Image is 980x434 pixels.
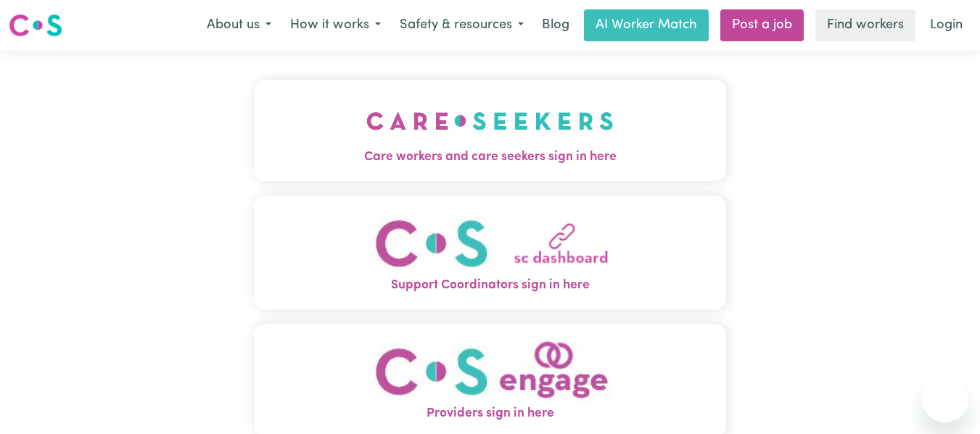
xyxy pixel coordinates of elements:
[254,276,727,295] span: Support Coordinators sign in here
[9,9,62,42] a: Careseekers logo
[9,12,62,38] img: Careseekers logo
[254,196,727,309] button: Support Coordinators sign in here
[254,80,727,181] button: Care workers and care seekers sign in here
[533,9,578,41] a: Blog
[254,404,727,423] span: Providers sign in here
[720,9,804,41] a: Post a job
[254,148,727,167] span: Care workers and care seekers sign in here
[390,10,533,41] button: Safety & resources
[584,9,709,41] a: AI Worker Match
[197,10,281,41] button: About us
[281,10,390,41] button: How it works
[815,9,915,41] a: Find workers
[922,376,968,422] iframe: Button to launch messaging window
[921,9,971,41] a: Login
